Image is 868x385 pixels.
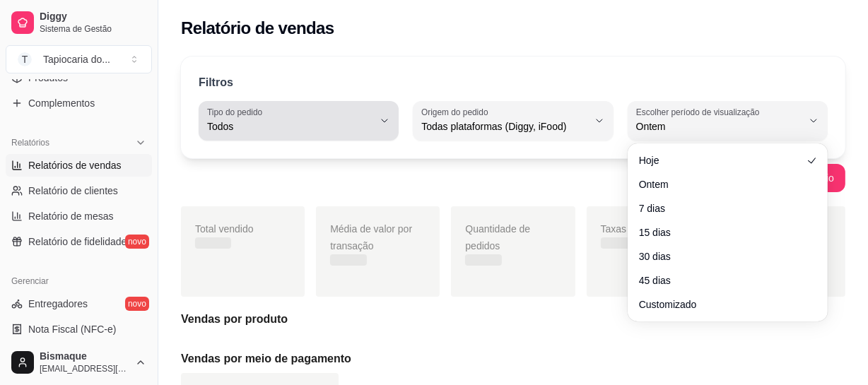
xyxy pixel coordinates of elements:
span: Relatórios de vendas [28,158,122,172]
span: 30 dias [639,249,802,263]
span: Customizado [639,297,802,312]
span: 45 dias [639,273,802,288]
span: Complementos [28,96,95,110]
h5: Vendas por produto [181,311,845,328]
span: Todas plataformas (Diggy, iFood) [421,119,587,134]
label: Tipo do pedido [207,106,267,118]
h5: Vendas por meio de pagamento [181,350,845,367]
p: Filtros [199,74,233,91]
div: Gerenciar [6,270,152,292]
span: Quantidade de pedidos [465,223,530,251]
div: Tapiocaria do ... [43,52,110,66]
span: 7 dias [639,201,802,215]
span: Taxas de entrega [601,223,676,235]
label: Escolher período de visualização [636,106,764,118]
span: Relatório de clientes [28,184,118,198]
span: Relatórios [11,137,49,148]
span: Diggy [40,11,146,23]
span: Ontem [639,177,802,191]
span: Nota Fiscal (NFC-e) [28,322,116,336]
span: Bismaque [40,350,129,363]
h2: Relatório de vendas [181,17,334,40]
span: Total vendido [195,223,254,235]
span: Média de valor por transação [330,223,412,251]
span: Relatório de fidelidade [28,235,127,249]
span: Entregadores [28,297,88,311]
span: Relatório de mesas [28,209,114,223]
span: Ontem [636,119,802,134]
label: Origem do pedido [421,106,493,118]
span: Todos [207,119,373,134]
span: Sistema de Gestão [40,23,146,35]
span: Hoje [639,153,802,167]
span: 15 dias [639,225,802,239]
button: Select a team [6,45,152,73]
span: T [18,52,32,66]
span: [EMAIL_ADDRESS][DOMAIN_NAME] [40,363,129,374]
